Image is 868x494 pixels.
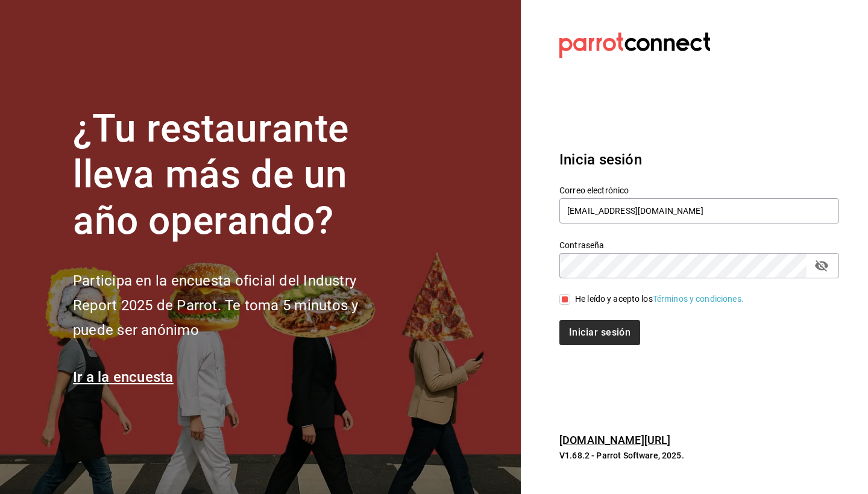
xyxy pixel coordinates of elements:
button: Iniciar sesión [559,320,640,345]
p: V1.68.2 - Parrot Software, 2025. [559,449,839,461]
a: Términos y condiciones. [653,294,744,304]
h2: Participa en la encuesta oficial del Industry Report 2025 de Parrot. Te toma 5 minutos y puede se... [73,269,398,342]
label: Correo electrónico [559,186,839,194]
h3: Inicia sesión [559,149,839,170]
input: Ingresa tu correo electrónico [559,198,839,224]
h1: ¿Tu restaurante lleva más de un año operando? [73,106,398,245]
a: [DOMAIN_NAME][URL] [559,434,670,446]
button: passwordField [811,255,832,276]
label: Contraseña [559,240,839,249]
a: Ir a la encuesta [73,369,174,386]
div: He leído y acepto los [575,293,744,305]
